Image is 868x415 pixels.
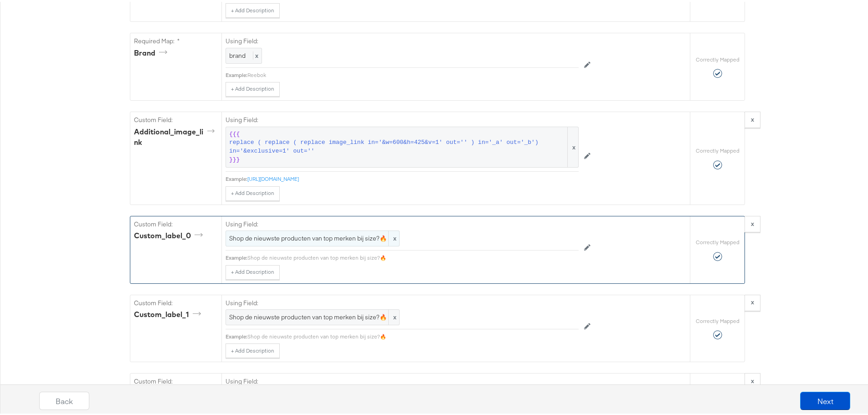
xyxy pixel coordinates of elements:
[745,293,760,309] button: x
[226,342,280,356] button: + Add Description
[226,263,280,278] button: + Add Description
[226,70,247,77] div: Example:
[229,154,240,163] span: }}}
[751,375,754,383] strong: x
[800,390,850,408] button: Next
[745,214,760,231] button: x
[226,252,247,260] div: Example:
[751,296,754,304] strong: x
[696,316,740,323] label: Correctly Mapped
[226,80,280,95] button: + Add Description
[745,110,760,126] button: x
[696,237,740,244] label: Correctly Mapped
[388,308,399,323] span: x
[134,297,218,306] label: Custom Field:
[134,114,218,123] label: Custom Field:
[226,184,280,199] button: + Add Description
[388,229,399,244] span: x
[134,125,218,146] div: additional_image_link
[226,331,247,338] div: Example:
[229,128,240,137] span: {{{
[39,390,89,408] button: Back
[751,218,754,226] strong: x
[229,311,396,320] span: Shop de nieuwste producten van top merken bij size?🔥
[229,137,566,154] span: replace ( replace ( replace image_link in='&w=600&h=425&v=1' out='' ) in='_a' out='_b') in='&excl...
[226,1,280,16] button: + Add Description
[567,125,578,165] span: x
[226,297,579,306] label: Using Field:
[751,113,754,122] strong: x
[226,35,579,44] label: Using Field:
[226,218,579,227] label: Using Field:
[134,307,204,318] div: custom_label_1
[134,46,170,56] div: brand
[226,114,579,123] label: Using Field:
[247,70,579,77] div: Reebok
[247,174,299,180] a: [URL][DOMAIN_NAME]
[745,371,760,388] button: x
[229,50,246,58] span: brand
[226,174,247,181] div: Example:
[229,232,396,241] span: Shop de nieuwste producten van top merken bij size?🔥
[253,50,258,58] span: x
[696,54,740,61] label: Correctly Mapped
[134,218,218,227] label: Custom Field:
[134,35,218,44] label: Required Map: *
[134,229,206,239] div: custom_label_0
[247,331,579,338] div: Shop de nieuwste producten van top merken bij size?🔥
[247,252,579,260] div: Shop de nieuwste producten van top merken bij size?🔥
[696,145,740,153] label: Correctly Mapped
